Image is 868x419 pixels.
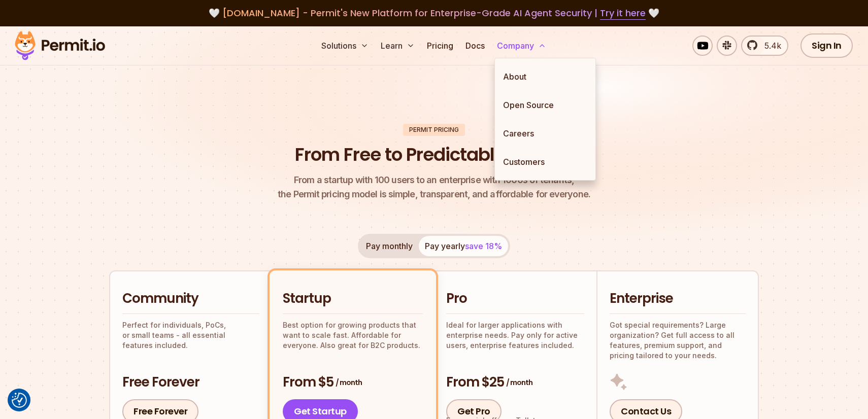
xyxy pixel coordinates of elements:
[800,33,853,58] a: Sign In
[461,36,489,56] a: Docs
[600,7,646,20] a: Try it here
[222,7,646,19] span: [DOMAIN_NAME] - Permit's New Platform for Enterprise-Grade AI Agent Security |
[423,36,457,56] a: Pricing
[610,290,746,308] h2: Enterprise
[403,124,465,136] div: Permit Pricing
[12,393,27,408] img: Revisit consent button
[758,40,781,52] span: 5.4k
[278,173,590,187] span: From a startup with 100 users to an enterprise with 1000s of tenants,
[122,320,259,351] p: Perfect for individuals, PoCs, or small teams - all essential features included.
[446,320,584,351] p: Ideal for larger applications with enterprise needs. Pay only for active users, enterprise featur...
[610,320,746,361] p: Got special requirements? Large organization? Get full access to all features, premium support, a...
[122,373,259,392] h3: Free Forever
[495,62,595,91] a: About
[360,236,419,256] button: Pay monthly
[283,320,423,351] p: Best option for growing products that want to scale fast. Affordable for everyone. Also great for...
[317,36,373,56] button: Solutions
[741,36,788,56] a: 5.4k
[12,393,27,408] button: Consent Preferences
[495,91,595,119] a: Open Source
[122,290,259,308] h2: Community
[278,173,590,201] p: the Permit pricing model is simple, transparent, and affordable for everyone.
[336,377,362,388] span: / month
[283,290,423,308] h2: Startup
[446,290,584,308] h2: Pro
[24,6,844,20] div: 🤍 🤍
[10,28,110,63] img: Permit logo
[506,377,532,388] span: / month
[377,36,419,56] button: Learn
[295,142,574,167] h1: From Free to Predictable Scaling
[493,36,550,56] button: Company
[446,373,584,392] h3: From $25
[283,373,423,392] h3: From $5
[495,148,595,176] a: Customers
[495,119,595,148] a: Careers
